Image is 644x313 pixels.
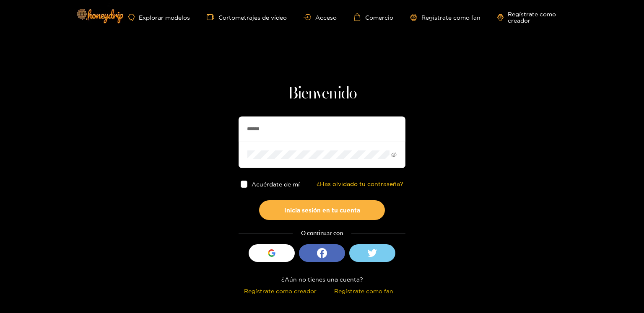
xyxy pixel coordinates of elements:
span: cámara de vídeo [207,13,218,21]
font: Regístrate como creador [508,11,556,23]
font: ¿Aún no tienes una cuenta? [281,276,363,282]
font: Acuérdate de mí [252,181,300,187]
a: Acceso [304,14,337,21]
font: Regístrate como fan [421,14,480,21]
font: Explorar modelos [139,14,190,21]
font: Regístrate como creador [244,288,317,294]
font: Cortometrajes de vídeo [218,14,287,21]
font: Regístrate como fan [334,288,393,294]
font: Comercio [365,14,393,21]
span: invisible para los ojos [391,152,397,158]
font: ¿Has olvidado tu contraseña? [317,181,403,187]
font: Acceso [315,14,337,21]
font: Bienvenido [288,85,357,102]
a: Regístrate como fan [410,14,480,21]
a: Cortometrajes de vídeo [207,13,287,21]
a: Explorar modelos [128,14,190,21]
a: Regístrate como creador [497,11,574,23]
button: Inicia sesión en tu cuenta [259,200,385,220]
a: Comercio [353,13,393,21]
font: Inicia sesión en tu cuenta [284,207,360,213]
font: O continuar con [301,229,343,237]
